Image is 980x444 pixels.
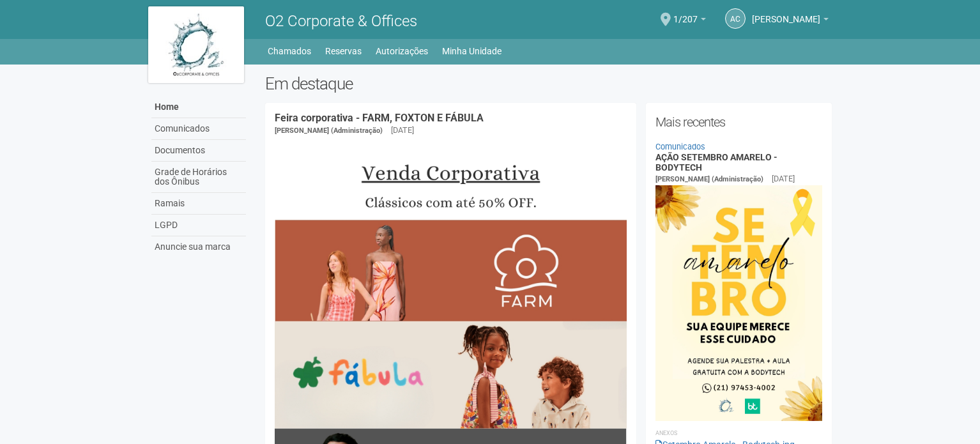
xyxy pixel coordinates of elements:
span: [PERSON_NAME] (Administração) [655,175,763,183]
img: logo.jpg [148,6,244,83]
a: Minha Unidade [442,42,501,60]
a: 1/207 [673,16,706,26]
img: Setembro%20Amarelo%20-%20Bodytech.jpg [655,185,822,421]
div: [DATE] [772,173,795,185]
div: [DATE] [391,125,414,136]
a: Autorizações [376,42,428,60]
a: Ramais [151,193,246,215]
a: Reservas [325,42,362,60]
a: Comunicados [655,142,705,151]
a: Feira corporativa - FARM, FOXTON E FÁBULA [275,112,484,124]
a: Anuncie sua marca [151,236,246,257]
h2: Mais recentes [655,112,822,132]
a: LGPD [151,215,246,236]
a: Chamados [268,42,311,60]
a: Documentos [151,140,246,162]
span: 1/207 [673,2,698,24]
a: Grade de Horários dos Ônibus [151,162,246,193]
li: Anexos [655,427,822,439]
a: AÇÃO SETEMBRO AMARELO - BODYTECH [655,152,777,172]
span: [PERSON_NAME] (Administração) [275,126,383,135]
a: [PERSON_NAME] [752,16,829,26]
a: Comunicados [151,118,246,140]
span: O2 Corporate & Offices [265,12,417,30]
h2: Em destaque [265,74,832,93]
span: Andréa Cunha [752,2,820,24]
a: AC [725,8,746,29]
a: Home [151,96,246,118]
